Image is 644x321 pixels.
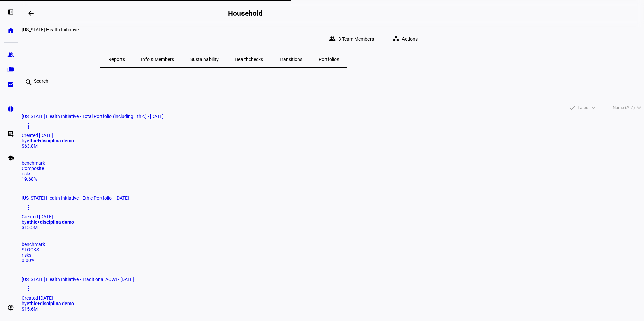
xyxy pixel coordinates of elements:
a: bid_landscape [4,78,18,91]
div: $15.6M [22,306,644,312]
span: Georgia Health Initiative - Total Portfolio (including Ethic) - August 7, 2025 [22,114,164,119]
mat-icon: more_vert [24,203,32,211]
span: Sustainability [190,57,219,62]
a: [US_STATE] Health Initiative - Ethic Portfolio - [DATE]Created [DATE]byethic+disciplina demo$15.5... [22,195,644,263]
eth-mat-symbol: folder_copy [7,66,14,73]
div: Georgia Health Initiative [22,27,426,32]
div: Created [DATE] [22,133,644,138]
mat-icon: more_vert [24,122,32,130]
a: pie_chart [4,102,18,116]
div: $63.8M [22,143,644,149]
div: by [22,219,644,225]
eth-quick-actions: Actions [382,32,426,46]
span: risks [22,252,31,258]
span: Georgia Health Initiative - Ethic Portfolio - August 7, 2025 [22,195,129,201]
eth-mat-symbol: account_circle [7,304,14,311]
span: Info & Members [141,57,174,62]
button: 3 Team Members [324,32,382,46]
span: benchmark [22,242,45,247]
mat-icon: more_vert [24,285,32,293]
a: home [4,24,18,37]
mat-icon: group [329,35,336,42]
eth-mat-symbol: pie_chart [7,106,14,112]
input: Search [34,78,85,84]
div: $15.5M [22,225,644,230]
div: Created [DATE] [22,214,644,219]
mat-icon: search [25,78,33,86]
span: Name (A-Z) [613,104,635,112]
b: ethic+disciplina demo [27,138,74,143]
a: folder_copy [4,63,18,76]
eth-mat-symbol: school [7,155,14,162]
span: benchmark [22,160,45,166]
span: Actions [402,32,418,46]
eth-mat-symbol: home [7,27,14,34]
span: 0.00% [22,258,34,263]
a: [US_STATE] Health Initiative - Total Portfolio (including Ethic) - [DATE]Created [DATE]byethic+di... [22,114,644,182]
mat-icon: arrow_backwards [27,9,35,17]
span: 3 Team Members [338,32,374,46]
span: Portfolios [319,57,339,62]
b: ethic+disciplina demo [27,219,74,225]
div: by [22,301,644,306]
span: risks [22,171,31,176]
h2: Household [228,9,262,17]
span: Healthchecks [235,57,263,62]
div: by [22,138,644,143]
mat-icon: workspaces [393,35,399,42]
a: group [4,48,18,62]
mat-icon: done [569,104,577,112]
span: Georgia Health Initiative - Traditional ACWI - August 7, 2025 [22,277,134,282]
span: Transitions [279,57,302,62]
span: Reports [108,57,125,62]
span: Latest [578,104,590,112]
span: Composite [22,166,44,171]
eth-mat-symbol: bid_landscape [7,81,14,88]
eth-mat-symbol: list_alt_add [7,130,14,137]
b: ethic+disciplina demo [27,301,74,306]
span: STOCKS [22,247,39,252]
span: 19.68% [22,176,37,182]
eth-mat-symbol: group [7,51,14,58]
div: Created [DATE] [22,295,644,301]
button: Actions [387,32,426,46]
eth-mat-symbol: left_panel_open [7,9,14,15]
